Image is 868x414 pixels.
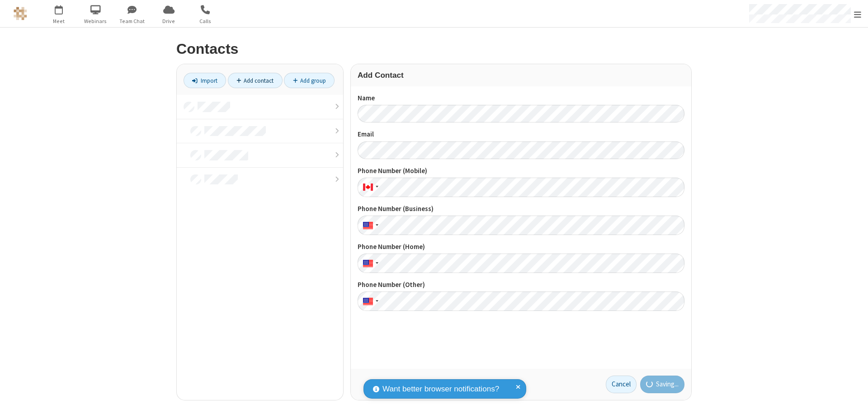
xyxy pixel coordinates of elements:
[358,216,381,235] div: United States: + 1
[358,280,684,290] label: Phone Number (Other)
[228,73,283,88] a: Add contact
[358,129,684,140] label: Email
[640,376,685,394] button: Saving...
[79,17,113,25] span: Webinars
[358,242,684,252] label: Phone Number (Home)
[284,73,335,88] a: Add group
[42,17,76,25] span: Meet
[115,17,149,25] span: Team Chat
[358,93,684,103] label: Name
[358,178,381,197] div: Canada: + 1
[358,71,684,80] h3: Add Contact
[176,41,692,57] h2: Contacts
[606,376,637,394] a: Cancel
[358,292,381,311] div: United States: + 1
[152,17,186,25] span: Drive
[358,204,684,214] label: Phone Number (Business)
[184,73,226,88] a: Import
[14,7,27,20] img: QA Selenium DO NOT DELETE OR CHANGE
[189,17,222,25] span: Calls
[358,254,381,273] div: United States: + 1
[358,166,684,176] label: Phone Number (Mobile)
[656,379,679,390] span: Saving...
[382,383,499,395] span: Want better browser notifications?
